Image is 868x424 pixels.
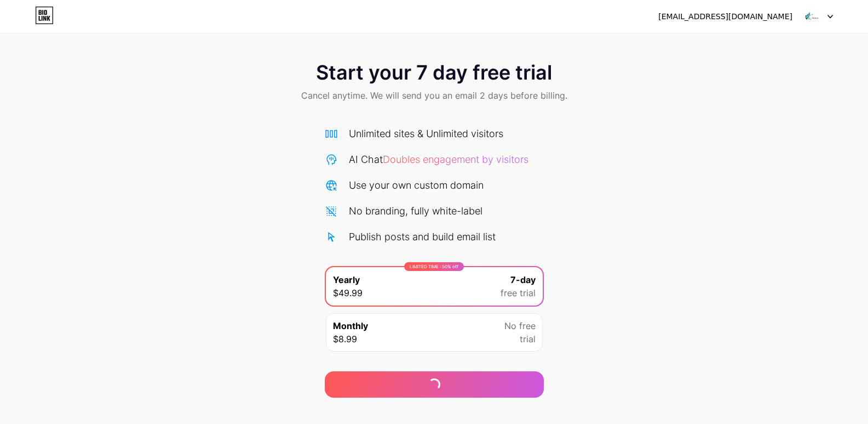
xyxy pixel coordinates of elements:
span: 7-day [510,273,536,286]
div: Unlimited sites & Unlimited visitors [349,126,503,141]
div: LIMITED TIME : 50% off [404,262,464,271]
div: Publish posts and build email list [349,229,496,244]
span: Start your 7 day free trial [316,61,552,83]
span: $8.99 [333,332,357,346]
div: Use your own custom domain [349,178,484,193]
span: $49.99 [333,286,363,299]
span: Cancel anytime. We will send you an email 2 days before billing. [301,89,567,102]
span: free trial [501,286,536,299]
span: Monthly [333,319,368,332]
span: Doubles engagement by visitors [383,154,528,165]
div: AI Chat [349,152,528,167]
img: nstradersmultan [801,6,821,27]
span: Yearly [333,273,360,286]
span: trial [520,332,536,346]
div: [EMAIL_ADDRESS][DOMAIN_NAME] [658,11,792,22]
div: No branding, fully white-label [349,203,482,218]
span: No free [504,319,536,332]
